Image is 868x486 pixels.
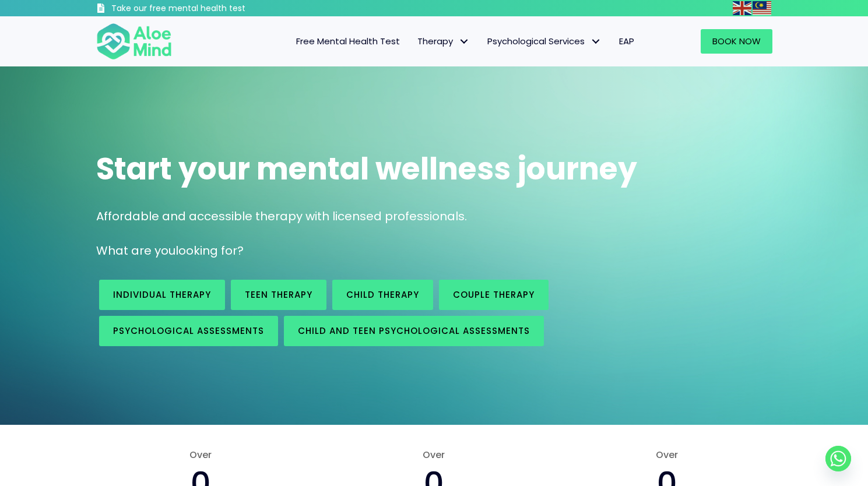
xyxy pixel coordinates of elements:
a: Teen Therapy [231,280,326,310]
img: Aloe mind Logo [96,22,172,61]
a: EAP [610,29,643,54]
span: Teen Therapy [245,288,312,301]
nav: Menu [187,29,643,54]
span: Over [329,448,539,462]
span: Free Mental Health Test [296,35,400,47]
span: Individual therapy [113,288,211,301]
span: EAP [619,35,634,47]
a: Take our free mental health test [96,3,308,16]
a: Child Therapy [332,280,433,310]
span: Psychological Services: submenu [588,33,605,50]
span: Psychological Services [487,35,602,47]
a: Malay [753,1,772,15]
a: Individual therapy [99,280,225,310]
span: Child and Teen Psychological assessments [298,325,530,337]
span: Over [562,448,772,462]
a: Psychological assessments [99,316,278,346]
span: Book Now [712,35,761,47]
a: Child and Teen Psychological assessments [284,316,544,346]
span: Start your mental wellness journey [96,147,637,190]
img: ms [753,1,771,15]
h3: Take our free mental health test [111,3,308,15]
span: Therapy: submenu [456,33,473,50]
a: Whatsapp [825,446,851,471]
span: Child Therapy [346,288,419,301]
img: en [733,1,751,15]
a: Couple therapy [439,280,549,310]
span: Couple therapy [453,288,535,301]
p: Affordable and accessible therapy with licensed professionals. [96,208,772,225]
a: Book Now [701,29,772,54]
a: Psychological ServicesPsychological Services: submenu [479,29,610,54]
span: Over [96,448,306,462]
span: What are you [96,242,175,259]
span: Therapy [417,35,470,47]
a: Free Mental Health Test [287,29,409,54]
a: TherapyTherapy: submenu [409,29,479,54]
a: English [733,1,753,15]
span: Psychological assessments [113,325,264,337]
span: looking for? [175,242,244,259]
